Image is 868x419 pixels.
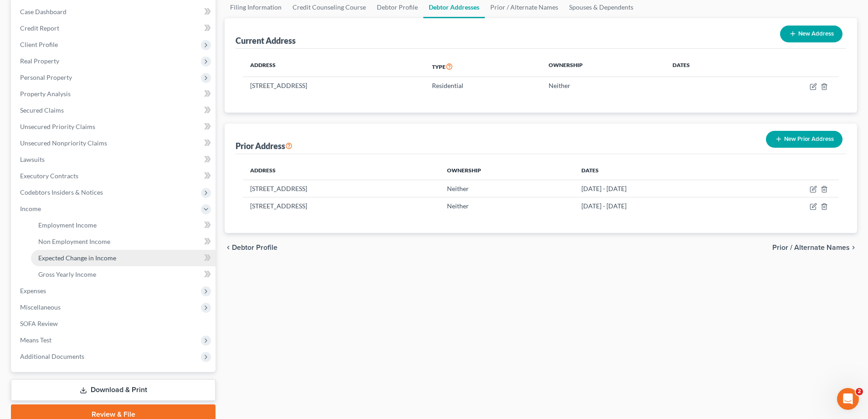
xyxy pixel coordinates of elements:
span: Additional Documents [20,352,84,360]
td: [STREET_ADDRESS] [243,180,440,197]
span: Property Analysis [20,90,71,98]
a: Lawsuits [13,151,216,168]
span: Lawsuits [20,155,45,163]
span: Client Profile [20,41,58,48]
td: Residential [425,77,541,94]
td: [DATE] - [DATE] [574,197,739,215]
span: Expenses [20,287,46,295]
button: New Prior Address [766,131,842,148]
span: Case Dashboard [20,8,67,16]
td: [STREET_ADDRESS] [243,197,440,215]
span: Real Property [20,57,59,65]
a: Case Dashboard [13,4,216,20]
th: Type [425,56,541,77]
button: chevron_left Debtor Profile [225,244,277,251]
th: Dates [574,161,739,180]
i: chevron_left [225,244,232,251]
a: Secured Claims [13,102,216,119]
span: Employment Income [38,221,97,229]
td: [STREET_ADDRESS] [243,77,425,94]
span: Income [20,205,41,212]
th: Ownership [541,56,665,77]
span: Codebtors Insiders & Notices [20,188,103,196]
a: Unsecured Nonpriority Claims [13,135,216,151]
th: Address [243,161,440,180]
span: Unsecured Priority Claims [20,123,95,130]
span: 2 [856,388,863,395]
span: Secured Claims [20,106,64,114]
th: Ownership [440,161,574,180]
a: SOFA Review [13,316,216,332]
a: Credit Report [13,20,216,36]
td: [DATE] - [DATE] [574,180,739,197]
th: Dates [665,56,746,77]
a: Executory Contracts [13,168,216,184]
a: Download & Print [11,379,216,401]
a: Non Employment Income [31,233,216,250]
a: Gross Yearly Income [31,266,216,283]
iframe: Intercom live chat [837,388,859,410]
span: Debtor Profile [232,244,277,251]
span: Executory Contracts [20,172,78,180]
span: Means Test [20,336,51,344]
a: Property Analysis [13,86,216,102]
span: Credit Report [20,24,59,32]
td: Neither [440,180,574,197]
span: Prior / Alternate Names [772,244,850,251]
i: chevron_right [850,244,857,251]
span: Unsecured Nonpriority Claims [20,139,107,147]
span: Personal Property [20,73,72,81]
span: Gross Yearly Income [38,270,96,278]
a: Employment Income [31,217,216,233]
a: Expected Change in Income [31,250,216,266]
th: Address [243,56,425,77]
div: Prior Address [236,140,293,151]
button: Prior / Alternate Names chevron_right [772,244,857,251]
a: Unsecured Priority Claims [13,119,216,135]
span: Non Employment Income [38,238,110,245]
div: Current Address [236,35,296,46]
span: Expected Change in Income [38,254,116,262]
td: Neither [541,77,665,94]
span: Miscellaneous [20,303,61,311]
span: SOFA Review [20,320,58,327]
button: New Address [780,26,842,42]
td: Neither [440,197,574,215]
